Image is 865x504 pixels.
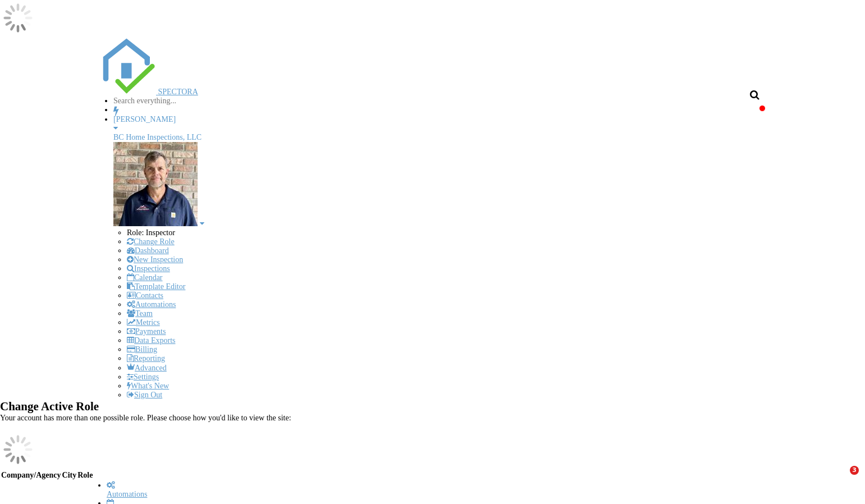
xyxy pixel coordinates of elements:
[127,282,185,291] a: Template Editor
[127,300,176,309] a: Automations
[113,133,765,142] div: BC Home Inspections, LLC
[127,354,165,363] a: Reporting
[100,38,156,94] img: The Best Home Inspection Software - Spectora
[127,345,157,354] a: Billing
[127,373,159,381] a: Settings
[127,336,175,345] a: Data Exports
[127,318,160,327] a: Metrics
[113,115,765,124] div: [PERSON_NAME]
[127,273,163,282] a: Calendar
[127,391,162,399] a: Sign Out
[127,264,170,273] a: Inspections
[850,466,859,475] span: 3
[127,382,169,390] a: What's New
[127,255,183,264] a: New Inspection
[113,97,208,106] input: Search everything...
[127,246,169,255] a: Dashboard
[127,237,175,246] a: Change Role
[107,490,772,499] div: Automations
[127,327,166,336] a: Payments
[1,471,61,480] th: Company/Agency
[127,309,153,318] a: Team
[107,481,772,499] a: Automations (Basic)
[158,88,198,96] span: SPECTORA
[100,88,198,96] a: SPECTORA
[77,471,93,480] th: Role
[127,228,175,237] span: Role: Inspector
[113,142,198,226] img: profile_copy.jpg
[127,291,163,300] a: Contacts
[827,466,854,493] iframe: Intercom live chat
[127,364,167,372] a: Advanced
[62,471,77,480] th: City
